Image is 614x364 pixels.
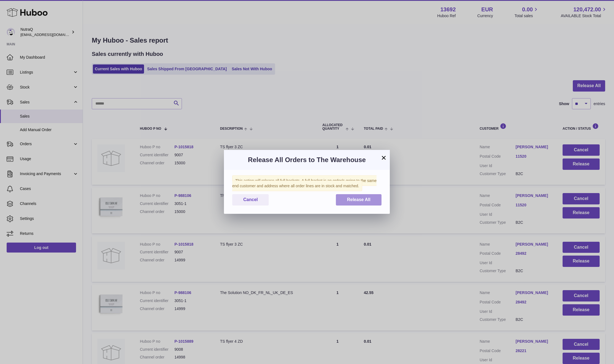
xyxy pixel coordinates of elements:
button: × [380,154,387,161]
h3: Release All Orders to The Warehouse [232,155,382,164]
button: Release All [336,194,382,206]
span: This action will release all full baskets. A full basket is an order/s going to the same end cust... [232,175,377,191]
button: Cancel [232,194,269,206]
span: Cancel [243,197,258,202]
span: Release All [347,197,370,202]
